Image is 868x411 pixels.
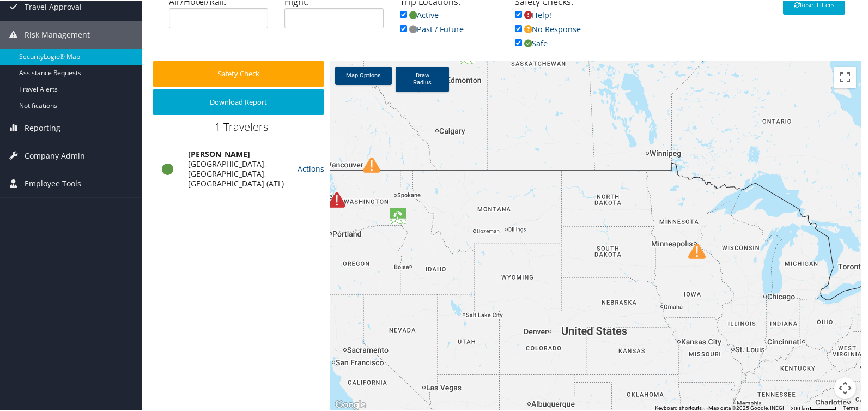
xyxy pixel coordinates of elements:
button: Keyboard shortcuts [655,403,702,411]
a: Draw Radius [396,65,449,91]
div: [PERSON_NAME] [188,148,287,158]
a: Open this area in Google Maps (opens a new window) [332,397,368,411]
button: Map camera controls [834,376,856,398]
button: Toggle fullscreen view [834,65,856,87]
span: Company Admin [25,141,85,168]
div: [GEOGRAPHIC_DATA], [GEOGRAPHIC_DATA], [GEOGRAPHIC_DATA] (ATL) [188,158,287,188]
a: Map Options [335,65,392,84]
img: Google [332,397,368,411]
a: Safe [515,37,548,47]
div: Drought is on going in United States [390,207,407,224]
span: Reporting [25,113,60,141]
a: Active [400,9,439,19]
a: Past / Future [400,23,464,33]
span: Employee Tools [25,169,81,196]
a: No Response [515,23,581,33]
div: 1 Travelers [153,118,330,139]
button: Map Scale: 200 km per 46 pixels [787,403,840,411]
span: Map data ©2025 Google, INEGI [708,404,784,410]
span: Risk Management [25,20,90,47]
a: Actions [298,162,324,173]
a: Terms (opens in new tab) [843,404,858,410]
span: 200 km [791,404,809,410]
button: Safety Check [153,60,324,86]
button: Download Report [153,88,324,114]
a: Help! [515,9,551,19]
